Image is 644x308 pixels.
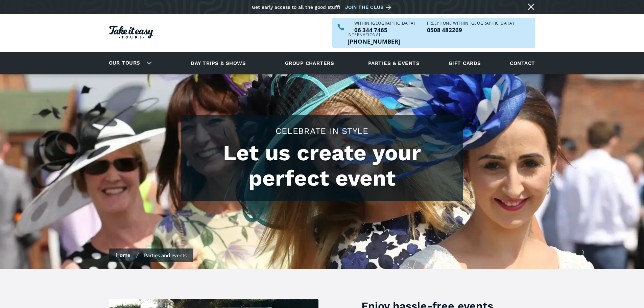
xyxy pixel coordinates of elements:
[109,22,153,44] a: Homepage
[109,248,193,262] nav: Breadcrumbs
[348,39,400,44] a: Call us outside of NZ on +6463447465
[526,1,536,12] a: Close message
[354,27,415,33] a: Call us within NZ on 063447465
[354,21,415,25] div: WITHIN [GEOGRAPHIC_DATA]
[427,27,514,33] a: Call us freephone within NZ on 0508482269
[144,252,187,259] div: Parties and events
[445,54,484,72] a: Gift cards
[506,54,538,72] a: Contact
[101,54,157,72] div: Our tours
[354,27,415,33] p: 06 344 7465
[348,33,400,37] div: International
[188,140,456,191] h1: Let us create your perfect event
[348,39,400,44] p: [PHONE_NUMBER]
[345,3,394,11] a: Join the club
[182,54,254,72] a: Day trips & shows
[188,125,456,137] h2: CELEBRATE IN STYLE
[109,26,153,39] img: Take it easy Tours logo
[116,252,130,258] a: Home
[365,54,423,72] a: Parties & events
[427,21,514,25] div: Freephone WITHIN [GEOGRAPHIC_DATA]
[104,55,145,71] a: Our tours
[252,4,340,10] div: Get early access to all the good stuff!
[427,27,514,33] p: 0508 482269
[277,54,342,72] a: Group charters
